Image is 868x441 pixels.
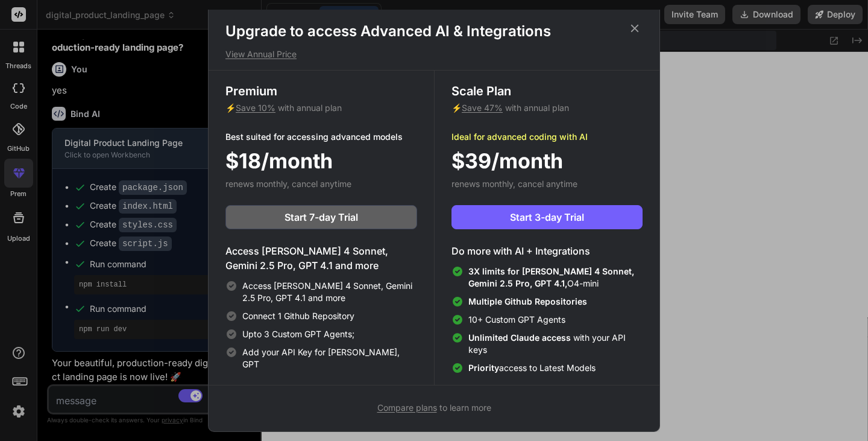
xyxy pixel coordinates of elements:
p: Ideal for advanced coding with AI [451,131,643,143]
span: Connect 1 Github Repository [242,310,354,322]
span: Priority [468,363,499,373]
span: to learn more [377,402,491,413]
h3: Scale Plan [451,83,643,100]
h4: Access [PERSON_NAME] 4 Sonnet, Gemini 2.5 Pro, GPT 4.1 and more [225,244,417,273]
h3: Premium [225,83,417,100]
h1: Upgrade to access Advanced AI & Integrations [225,22,643,41]
span: Start 7-day Trial [285,210,358,224]
span: Unlimited Claude access [468,332,573,343]
span: 10+ Custom GPT Agents [468,314,565,326]
span: with your API keys [468,332,643,356]
p: ⚡ with annual plan [225,102,417,114]
p: ⚡ with annual plan [451,102,643,114]
span: renews monthly, cancel anytime [225,179,351,189]
span: Save 10% [236,103,275,113]
p: Best suited for accessing advanced models [225,131,417,143]
span: $18/month [225,145,333,176]
span: Multiple Github Repositories [468,296,587,306]
span: Start 3-day Trial [510,210,584,224]
button: Start 7-day Trial [225,205,417,229]
span: O4-mini [468,265,643,290]
span: Upto 3 Custom GPT Agents; [242,328,354,340]
p: View Annual Price [225,48,643,60]
span: Access [PERSON_NAME] 4 Sonnet, Gemini 2.5 Pro, GPT 4.1 and more [242,280,417,304]
h4: Do more with AI + Integrations [451,244,643,258]
span: Save 47% [462,103,503,113]
span: access to Latest Models [468,362,596,374]
span: Add your API Key for [PERSON_NAME], GPT [242,346,417,370]
span: renews monthly, cancel anytime [451,179,577,189]
button: Start 3-day Trial [451,205,643,229]
span: 3X limits for [PERSON_NAME] 4 Sonnet, Gemini 2.5 Pro, GPT 4.1, [468,266,634,288]
span: Compare plans [377,402,437,413]
span: $39/month [451,145,563,176]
